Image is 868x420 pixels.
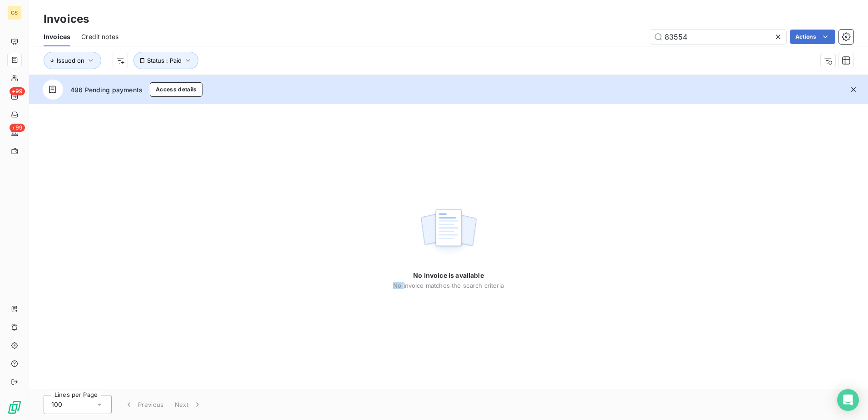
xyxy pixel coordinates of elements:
input: Search [650,30,786,44]
button: Status : Paid [133,52,198,69]
a: +99 [7,125,21,140]
span: 100 [51,400,62,409]
button: Access details [150,82,202,97]
span: Invoices [44,32,70,41]
span: 496 Pending payments [70,85,143,95]
img: Logo LeanPay [7,400,22,415]
span: No invoice matches the search criteria [393,282,504,289]
div: Open Intercom Messenger [837,389,859,411]
button: Issued on [44,52,101,69]
span: +99 [10,124,25,132]
span: No invoice is available [413,271,483,280]
button: Next [169,395,207,414]
img: empty state [419,204,478,260]
button: Previous [119,395,169,414]
a: +99 [7,89,21,104]
span: Status : Paid [147,57,182,64]
span: Issued on [57,57,84,64]
span: +99 [10,87,25,95]
span: Credit notes [81,32,118,41]
button: Actions [790,30,835,44]
div: GS [7,5,22,20]
h3: Invoices [44,11,89,27]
